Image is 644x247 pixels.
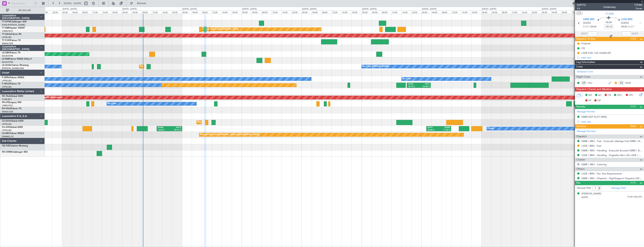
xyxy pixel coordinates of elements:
[577,7,586,10] span: 2/4
[203,27,238,32] div: Planned Maint [GEOGRAPHIC_DATA]
[202,10,212,14] div: 08:00
[2,135,14,138] a: DNMM/LOS
[2,110,13,113] a: WMSA/SZB
[419,83,430,86] div: RJTT
[162,10,172,14] div: 16:00
[451,10,461,14] div: 12:00
[282,10,292,14] div: 16:00
[169,129,181,131] div: 00:15 Z
[402,10,412,14] div: 16:00
[2,33,11,35] span: T7-EAGL
[72,10,82,14] div: 04:00
[272,10,282,14] div: 12:00
[603,5,616,9] div: Underway
[2,30,13,33] a: LFMN/NCE
[2,21,10,23] span: T7-DYN
[583,21,591,25] span: [DATE]
[576,87,612,92] span: Dispatch Checks and Weather
[582,144,601,147] a: LSZB / BRN - Fuel
[582,115,607,118] div: EBBR DEP SLOT 0900z
[92,10,102,14] div: 12:00
[581,56,642,59] div: Add new
[576,181,580,185] span: Pax
[582,47,585,50] div: CB
[419,85,430,88] div: 03:45 Z
[482,8,496,11] div: [DATE] - [DATE]
[421,10,431,14] div: 00:00
[412,10,421,14] div: 20:00
[582,42,590,45] div: Prebrief
[2,39,10,42] span: T7-PJ29
[588,81,596,85] a: CSU
[152,10,162,14] div: 12:00
[158,126,169,129] div: EHAM
[62,8,77,11] div: [DATE] - [DATE]
[2,132,10,135] span: CS-RRC
[158,129,169,131] div: 14:00 Z
[630,124,636,128] span: (5/6)
[212,10,222,14] div: 12:00
[2,77,10,79] span: F-GPNJ
[531,10,541,14] div: 20:00
[351,10,361,14] div: 20:00
[471,10,481,14] div: 20:00
[11,1,33,6] input: Trip Number
[322,10,332,14] div: 08:00
[408,85,419,88] div: 18:15 Z
[576,37,595,41] span: Dispatch To-Dos
[134,2,150,5] span: Refresh
[576,105,585,109] span: Permits
[2,129,12,132] a: LFPB/LBG
[302,8,317,11] div: [DATE] - [DATE]
[2,95,10,97] span: 9H-YAA
[577,130,596,133] a: Manage Services
[588,99,591,103] span: FP
[2,83,20,85] a: F-HECDFalcon 7X
[582,154,642,157] a: LSZB / BRN - Handling - Flughafen Bern AG LSZB / BRN
[541,10,551,14] div: 00:00
[122,10,132,14] div: 00:00
[2,77,24,79] a: F-GPNJFalcon 900EX
[4,7,41,13] button: All Aircraft
[122,8,137,11] div: [DATE] - [DATE]
[82,10,92,14] div: 08:00
[402,76,411,82] div: No Crew
[2,132,24,135] a: CS-RRCFalcon 900LX
[2,98,12,101] a: FCBB/BZV
[102,10,112,14] div: 16:00
[581,81,587,85] div: CP
[169,126,181,129] div: KSFO
[342,10,351,14] div: 16:00
[427,126,439,129] div: KSFO
[2,120,11,122] span: CS-DOU
[2,108,11,110] span: 9H-VSLK
[2,108,21,110] a: 9H-VSLKFalcon 7X
[2,123,12,126] a: LFPB/LBG
[2,101,21,104] a: 9H-LPZLegacy 500
[630,105,636,108] span: (1/1)
[583,25,589,29] span: ETOT
[461,10,471,14] div: 16:00
[2,86,12,88] a: LFPB/LBG
[576,167,585,171] span: Others
[501,10,511,14] div: 08:00
[582,177,642,180] a: EBBR / BRU - Dispatch - FlightSupport Dispatch [GEOGRAPHIC_DATA]
[2,120,23,122] a: CS-DOUGlobal 6500
[576,158,585,162] span: Charter
[511,10,521,14] div: 12:00
[128,0,151,6] button: Refresh
[582,51,611,55] div: LSZB FUEL VIA HANDLER
[362,8,377,11] div: [DATE] - [DATE]
[2,27,25,29] a: T7-EMIHawker 900XP
[582,172,622,175] a: LSZB / BRN - Pax Visa Requirements
[312,10,322,14] div: 04:00
[491,10,501,14] div: 04:00
[2,42,13,45] a: WMSA/SZB
[2,58,9,60] span: LX-INB
[2,151,28,153] a: 9H-CWMChallenger 850
[621,18,632,21] span: LSZB BRN
[2,104,13,107] a: LFMD/CEQ
[630,181,636,185] span: (1/1)
[292,10,302,14] div: 20:00
[598,93,602,97] span: AC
